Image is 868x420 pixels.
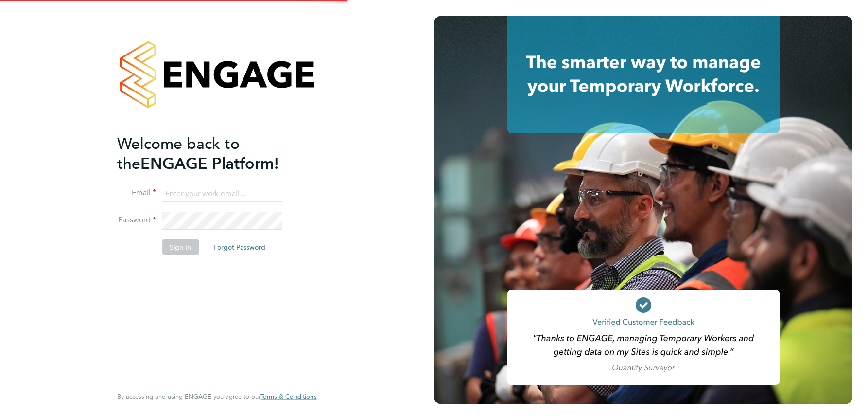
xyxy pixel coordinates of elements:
button: Forgot Password [206,239,273,255]
span: Terms & Conditions [260,392,316,401]
span: Welcome back to the [117,134,240,173]
h2: ENGAGE Platform! [117,133,307,173]
label: Password [117,215,156,225]
label: Email [117,188,156,198]
button: Sign In [162,239,199,255]
input: Enter your work email... [162,185,282,202]
a: Terms & Conditions [260,393,316,401]
span: By accessing and using ENGAGE you agree to our [117,392,316,401]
